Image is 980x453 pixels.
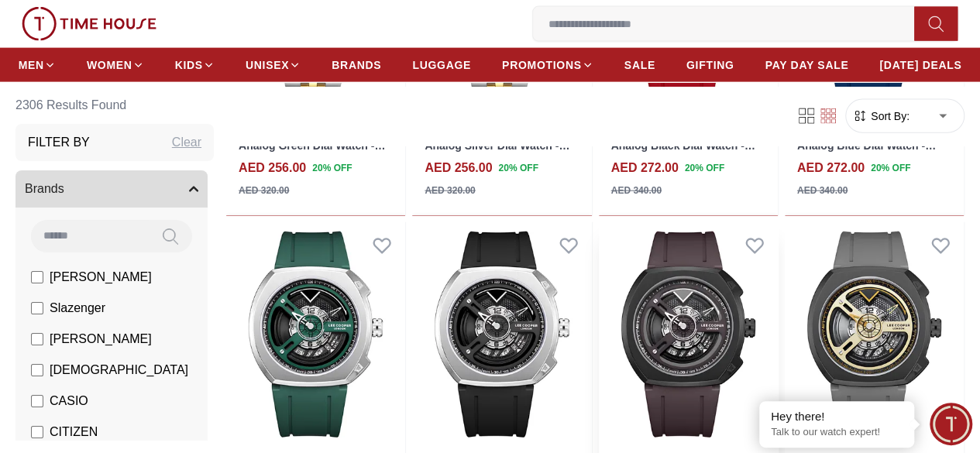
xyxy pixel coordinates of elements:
[332,57,381,73] span: BRANDS
[624,57,655,73] span: SALE
[87,51,144,79] a: WOMEN
[771,426,903,439] p: Talk to our watch expert!
[22,7,156,41] img: ...
[15,170,208,208] button: Brands
[28,133,90,152] h3: Filter By
[412,51,471,79] a: LUGGAGE
[50,299,105,317] span: Slazenger
[502,51,593,79] a: PROMOTIONS
[868,108,910,124] span: Sort By:
[852,108,910,124] button: Sort By:
[31,333,43,345] input: [PERSON_NAME]
[226,222,405,448] img: Lee Cooper Men's Analog Green Dial Watch - LC08245.375
[31,426,43,438] input: CITIZEN
[412,57,471,73] span: LUGGAGE
[239,159,306,177] h4: AED 256.00
[930,403,972,445] div: Chat Widget
[502,57,582,73] span: PROMOTIONS
[246,51,301,79] a: UNISEX
[50,392,88,410] span: CASIO
[685,161,724,175] span: 20 % OFF
[624,51,655,79] a: SALE
[871,161,910,175] span: 20 % OFF
[19,57,44,73] span: MEN
[879,57,961,73] span: [DATE] DEALS
[87,57,132,73] span: WOMEN
[611,184,662,197] div: AED 340.00
[686,57,734,73] span: GIFTING
[50,423,98,441] span: CITIZEN
[31,271,43,283] input: [PERSON_NAME]
[50,330,152,348] span: [PERSON_NAME]
[879,51,961,79] a: [DATE] DEALS
[172,133,201,152] div: Clear
[15,87,214,124] h6: 2306 Results Found
[50,268,152,287] span: [PERSON_NAME]
[797,184,848,197] div: AED 340.00
[425,184,475,197] div: AED 320.00
[412,222,591,448] img: Lee Cooper Men's Analog Grey Dial Watch - LC08245.361
[50,361,188,379] span: [DEMOGRAPHIC_DATA]
[31,395,43,407] input: CASIO
[175,57,203,73] span: KIDS
[611,159,679,177] h4: AED 272.00
[425,159,492,177] h4: AED 256.00
[312,161,352,175] span: 20 % OFF
[765,51,848,79] a: PAY DAY SALE
[771,409,903,424] div: Hey there!
[498,161,538,175] span: 20 % OFF
[765,57,848,73] span: PAY DAY SALE
[239,184,289,197] div: AED 320.00
[25,180,64,198] span: Brands
[19,51,56,79] a: MEN
[797,159,865,177] h4: AED 272.00
[31,364,43,376] input: [DEMOGRAPHIC_DATA]
[175,51,215,79] a: KIDS
[246,57,289,73] span: UNISEX
[599,222,778,448] img: Lee Cooper Men's Analog Silver Dial Watch - LC08245.062
[31,302,43,314] input: Slazenger
[686,51,734,79] a: GIFTING
[332,51,381,79] a: BRANDS
[785,222,964,448] img: Lee Cooper Men's Analog Gold Dial Watch - LC08245.016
